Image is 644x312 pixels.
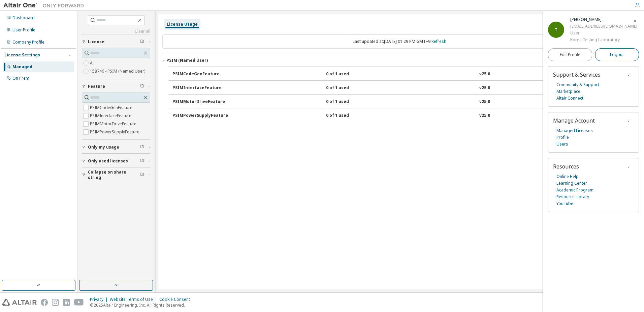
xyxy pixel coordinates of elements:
[12,76,29,81] div: On Prem
[172,67,631,82] button: PSIMCodeGenFeature0 of 1 usedv25.0Expire date:[DATE]
[172,95,631,109] button: PSIMMotorDriveFeature0 of 1 usedv25.0Expire date:[DATE]
[556,200,573,207] a: YouTube
[159,297,194,302] div: Cookie Consent
[63,299,70,306] img: linkedin.svg
[479,99,490,105] div: v25.0
[140,84,144,89] span: Clear filter
[172,99,233,105] div: PSIMMotorDriveFeature
[556,134,569,141] a: Profile
[556,95,583,102] a: Altair Connect
[2,299,37,306] img: altair_logo.svg
[82,79,150,94] button: Feature
[479,71,490,77] div: v25.0
[595,48,639,61] button: Logout
[3,2,88,9] img: Altair One
[90,302,194,308] p: © 2025 Altair Engineering, Inc. All Rights Reserved.
[556,127,593,134] a: Managed Licenses
[556,173,579,180] a: Online Help
[140,158,144,164] span: Clear filter
[88,170,140,180] span: Collapse on share string
[479,85,490,91] div: v25.0
[172,71,233,77] div: PSIMCodeGenFeature
[556,193,589,200] a: Resource Library
[560,52,580,57] span: Edit Profile
[570,36,637,43] div: Korea Testing Laboratory
[140,145,144,150] span: Clear filter
[74,299,84,306] img: youtube.svg
[88,39,104,45] span: License
[140,172,144,178] span: Clear filter
[553,163,579,170] span: Resources
[4,52,40,58] div: License Settings
[52,299,59,306] img: instagram.svg
[548,48,592,61] a: Edit Profile
[172,113,233,119] div: PSIMPowerSupplyFeature
[82,167,150,182] button: Collapse on share string
[610,51,624,58] span: Logout
[12,40,44,45] div: Company Profile
[82,34,150,49] button: License
[90,297,110,302] div: Privacy
[570,30,637,36] div: User
[166,58,208,63] div: PSIM (Named User)
[556,141,568,148] a: Users
[431,38,446,44] a: Refresh
[326,71,387,77] div: 0 of 1 used
[326,99,387,105] div: 0 of 1 used
[553,71,601,78] span: Support & Services
[12,64,32,70] div: Managed
[88,145,119,150] span: Only my usage
[90,104,134,112] label: PSIMCodeGenFeature
[172,108,631,123] button: PSIMPowerSupplyFeature0 of 1 usedv25.0Expire date:[DATE]
[140,39,144,45] span: Clear filter
[570,23,637,30] div: [EMAIL_ADDRESS][DOMAIN_NAME]
[90,59,96,67] label: All
[88,158,128,164] span: Only used licenses
[167,22,198,27] div: License Usage
[556,81,599,88] a: Community & Support
[82,29,150,34] a: Clear all
[12,27,35,33] div: User Profile
[88,84,105,89] span: Feature
[553,117,595,124] span: Manage Account
[556,88,580,95] a: Marketplace
[326,113,387,119] div: 0 of 1 used
[556,187,593,193] a: Academic Program
[82,140,150,155] button: Only my usage
[90,120,138,128] label: PSIMMotorDriveFeature
[172,85,233,91] div: PSIMInterfaceFeature
[90,67,147,75] label: 158746 - PSIM (Named User)
[172,81,631,96] button: PSIMInterfaceFeature0 of 1 usedv25.0Expire date:[DATE]
[90,128,141,136] label: PSIMPowerSupplyFeature
[326,85,387,91] div: 0 of 1 used
[162,34,637,49] div: Last updated at: [DATE] 01:29 PM GMT+9
[479,113,490,119] div: v25.0
[12,15,35,21] div: Dashboard
[162,53,637,68] button: PSIM (Named User)License ID: 158746
[41,299,48,306] img: facebook.svg
[555,27,557,33] span: T
[90,112,133,120] label: PSIMInterfaceFeature
[570,16,637,23] div: Taejun Choi
[110,297,159,302] div: Website Terms of Use
[82,154,150,168] button: Only used licenses
[556,180,587,187] a: Learning Center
